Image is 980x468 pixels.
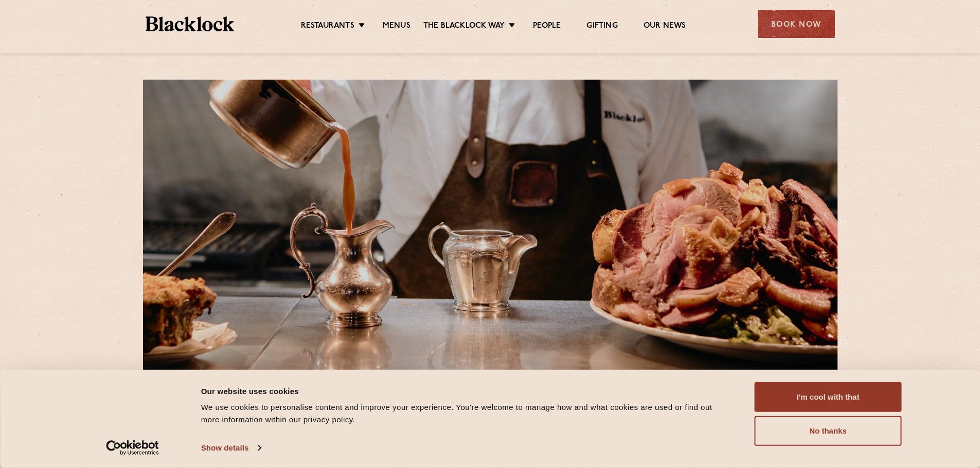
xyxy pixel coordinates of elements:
[146,16,235,31] img: BL_Textured_Logo-footer-cropped.svg
[755,416,902,446] button: No thanks
[533,21,561,32] a: People
[755,382,902,412] button: I'm cool with that
[383,21,411,32] a: Menus
[201,440,261,456] a: Show details
[644,21,686,32] a: Our News
[423,21,505,32] a: The Blacklock Way
[301,21,354,32] a: Restaurants
[201,401,732,426] div: We use cookies to personalise content and improve your experience. You're welcome to manage how a...
[87,440,177,456] a: Usercentrics Cookiebot - opens in a new window
[586,21,617,32] a: Gifting
[758,10,835,38] div: Book Now
[201,385,732,397] div: Our website uses cookies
